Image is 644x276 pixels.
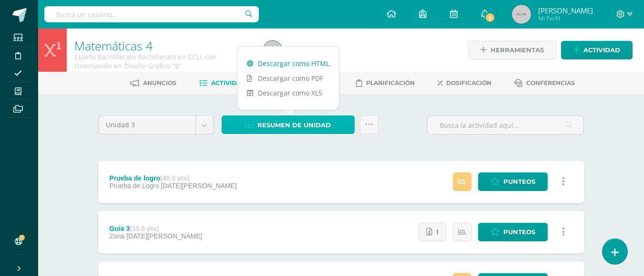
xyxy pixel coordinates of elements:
a: Actividades [199,76,253,91]
a: Matemáticas 4 [74,38,153,54]
a: Dosificación [438,76,491,91]
span: Actividades [211,79,253,86]
span: Punteos [503,173,535,190]
span: Prueba de Logro [109,182,159,190]
input: Busca la actividad aquí... [428,116,583,134]
a: Planificación [356,76,415,91]
span: Dosificación [446,79,491,86]
span: 6 [485,12,495,23]
img: 45x45 [512,5,531,24]
img: 45x45 [263,41,282,60]
span: Planificación [366,79,415,86]
span: [DATE][PERSON_NAME] [126,232,202,240]
div: Prueba de logro [109,174,236,182]
span: 1 [436,223,439,241]
a: Punteos [478,172,548,191]
a: Punteos [478,223,548,241]
span: [DATE][PERSON_NAME] [161,182,237,190]
span: Punteos [503,223,535,241]
a: Conferencias [514,76,575,91]
strong: (40.0 pts) [160,174,189,182]
span: Actividad [583,41,620,59]
span: Unidad 3 [106,116,188,134]
h1: Matemáticas 4 [74,39,252,52]
span: Conferencias [526,79,575,86]
a: Herramientas [468,41,556,59]
strong: (15.0 pts) [130,225,159,232]
div: Guía 3 [109,225,202,232]
a: 1 [419,223,446,241]
a: Descargar como XLS [237,86,339,100]
span: Anuncios [143,79,176,86]
a: Descargar como PDF [237,71,339,86]
a: Resumen de unidad [222,115,355,134]
input: Busca un usuario... [44,6,259,22]
span: Resumen de unidad [257,116,331,134]
span: Mi Perfil [538,14,593,22]
span: Zona [109,232,124,240]
div: Cuarto Bachillerato Bachillerato en CCLL con Orientación en Diseño Gráfico 'B' [74,52,252,70]
a: Actividad [561,41,633,59]
span: [PERSON_NAME] [538,6,593,15]
a: Unidad 3 [99,116,214,134]
a: Anuncios [130,76,176,91]
a: Descargar como HTML [237,56,339,71]
span: Herramientas [491,41,544,59]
